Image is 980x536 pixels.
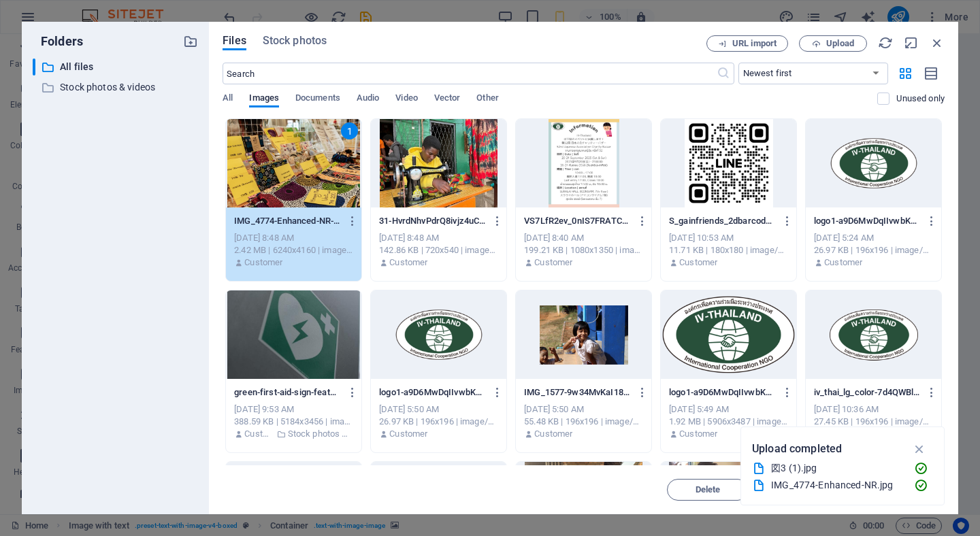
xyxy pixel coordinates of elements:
[524,403,643,416] div: [DATE] 5:50 AM
[234,244,353,256] div: 2.42 MB | 6240x4160 | image/jpeg
[249,90,279,109] span: Images
[183,34,198,49] i: Create new folder
[379,232,498,244] div: [DATE] 8:48 AM
[60,80,173,95] p: Stock photos & videos
[379,215,485,227] p: 31-HvrdNhvPdrQ8ivjz4uCRmQ.jpg
[904,35,919,50] i: Minimize
[524,386,630,399] p: IMG_1577-9w34MvKaI18fQZaIG0H90w-NpJ1wRKu8PvanTuZlIrPEQ.png
[288,428,354,440] p: Stock photos & videos
[679,428,717,440] p: Customer
[389,428,427,440] p: Customer
[826,39,854,48] span: Upload
[434,90,461,109] span: Vector
[524,215,630,227] p: VS7LfR2ev_0nIS7FRATCJg.png
[771,478,903,493] div: IMG_4774-Enhanced-NR.jpg
[357,90,379,109] span: Audio
[696,486,721,494] span: Delete
[234,215,340,227] p: IMG_4774-Enhanced-NR-UtojWUY4D5HjGmBXC96-5g.jpg
[524,232,643,244] div: [DATE] 8:40 AM
[824,256,862,269] p: Customer
[732,39,777,48] span: URL import
[814,403,933,416] div: [DATE] 10:36 AM
[234,232,353,244] div: [DATE] 8:48 AM
[814,416,933,428] div: 27.45 KB | 196x196 | image/png
[33,33,83,50] p: Folders
[814,386,920,399] p: iv_thai_lg_color-7d4QWBlso9_wF49QDsjuqA-GQLkoBE-DjF9mQ36BBIrGg.png
[524,244,643,256] div: 199.21 KB | 1080x1350 | image/png
[263,33,327,49] span: Stock photos
[752,440,842,458] p: Upload completed
[814,244,933,256] div: 26.97 KB | 196x196 | image/png
[878,35,893,50] i: Reload
[389,256,427,269] p: Customer
[799,35,867,52] button: Upload
[534,256,572,269] p: Customer
[234,386,340,399] p: green-first-aid-sign-featuring-a-broken-heart-and-cross-symbol-for-medical-emergency-awareness-xf...
[814,215,920,227] p: logo1-a9D6MwDqIIvwbKoNClUlLA-lQBPSuSzVZs66PHQWE3itQ-b9x4CTdIp4Hxau8eC1lpqQ.png
[896,93,945,105] p: Displays only files that are not in use on the website. Files added during this session can still...
[379,403,498,416] div: [DATE] 5:50 AM
[667,479,749,501] button: Delete
[669,403,788,416] div: [DATE] 5:49 AM
[234,428,353,440] div: By: Customer | Folder: Stock photos & videos
[341,122,358,139] div: 1
[476,90,498,109] span: Other
[33,58,35,76] div: ​
[814,232,933,244] div: [DATE] 5:24 AM
[379,386,485,399] p: logo1-a9D6MwDqIIvwbKoNClUlLA-lQBPSuSzVZs66PHQWE3itQ.png
[669,386,775,399] p: logo1-a9D6MwDqIIvwbKoNClUlLA.png
[244,428,273,440] p: Customer
[234,416,353,428] div: 388.59 KB | 5184x3456 | image/jpeg
[669,215,775,227] p: S_gainfriends_2dbarcodes_BW-cKFzpH2HD9ZyJbQhBH0Nfg.png
[223,33,246,49] span: Files
[223,90,233,109] span: All
[534,428,572,440] p: Customer
[395,90,417,109] span: Video
[669,232,788,244] div: [DATE] 10:53 AM
[524,416,643,428] div: 55.48 KB | 196x196 | image/png
[234,403,353,416] div: [DATE] 9:53 AM
[669,416,788,428] div: 1.92 MB | 5906x3487 | image/png
[679,256,717,269] p: Customer
[33,79,198,96] div: Stock photos & videos
[669,244,788,256] div: 11.71 KB | 180x180 | image/png
[223,63,716,84] input: Search
[379,244,498,256] div: 142.86 KB | 720x540 | image/jpeg
[771,460,903,476] div: 図3 (1).jpg
[60,59,173,75] p: All files
[295,90,340,109] span: Documents
[379,416,498,428] div: 26.97 KB | 196x196 | image/png
[244,256,282,269] p: Customer
[706,35,788,52] button: URL import
[930,35,945,50] i: Close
